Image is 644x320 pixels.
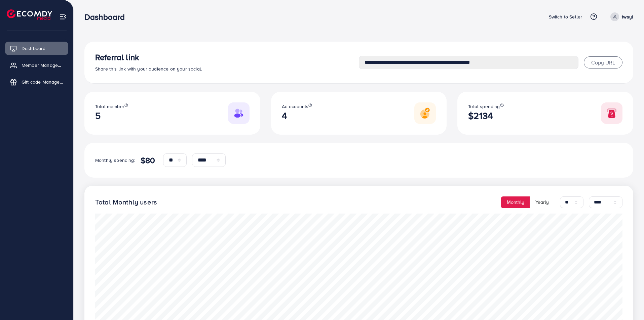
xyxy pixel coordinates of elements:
[549,13,582,21] p: Switch to Seller
[282,103,309,110] span: Ad accounts
[141,155,155,165] h4: $80
[95,198,157,207] h4: Total Monthly users
[84,12,130,22] h3: Dashboard
[7,9,52,20] img: logo
[95,110,128,121] h2: 5
[95,156,135,164] p: Monthly spending:
[228,102,250,124] img: Responsive image
[5,75,68,89] a: Gift code Management
[601,102,622,124] img: Responsive image
[95,65,202,72] span: Share this link with your audience on your social.
[584,56,622,68] button: Copy URL
[59,13,67,20] img: menu
[22,45,45,52] span: Dashboard
[608,12,633,21] a: twsyl
[5,58,68,72] a: Member Management
[22,79,63,85] span: Gift code Management
[5,42,68,55] a: Dashboard
[468,110,503,121] h2: $2134
[591,59,615,66] span: Copy URL
[468,103,500,110] span: Total spending
[95,52,359,62] h3: Referral link
[530,196,555,208] button: Yearly
[615,290,639,315] iframe: Chat
[501,196,530,208] button: Monthly
[282,110,312,121] h2: 4
[622,13,633,21] p: twsyl
[414,102,436,124] img: Responsive image
[95,103,124,110] span: Total member
[22,62,63,68] span: Member Management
